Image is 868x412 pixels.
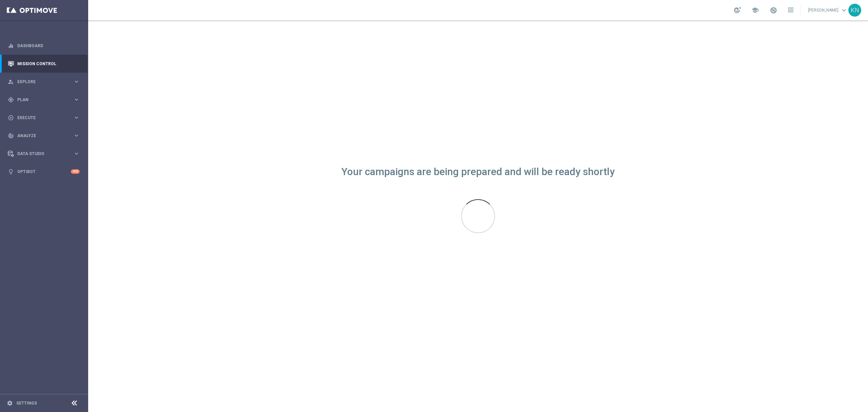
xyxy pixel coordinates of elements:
button: gps_fixed Plan keyboard_arrow_right [7,97,80,102]
span: Plan [17,98,73,102]
i: keyboard_arrow_right [73,78,80,85]
div: Your campaigns are being prepared and will be ready shortly [341,169,615,175]
button: Data Studio keyboard_arrow_right [7,151,80,156]
span: Data Studio [17,152,73,156]
button: person_search Explore keyboard_arrow_right [7,79,80,85]
i: person_search [8,79,14,85]
button: Mission Control [7,61,80,67]
span: keyboard_arrow_down [840,6,848,14]
div: KN [848,4,861,17]
div: Mission Control [8,55,80,73]
span: Execute [17,116,73,120]
button: track_changes Analyze keyboard_arrow_right [7,133,80,138]
i: equalizer [8,43,14,49]
i: keyboard_arrow_right [73,96,80,103]
a: Settings [16,401,37,405]
a: Mission Control [17,55,80,73]
a: Dashboard [17,37,80,55]
button: lightbulb Optibot +10 [7,169,80,174]
i: keyboard_arrow_right [73,132,80,139]
div: Execute [8,115,73,121]
i: settings [7,400,13,406]
button: equalizer Dashboard [7,43,80,49]
i: track_changes [8,133,14,139]
i: lightbulb [8,169,14,175]
span: Analyze [17,134,73,138]
div: Dashboard [8,37,80,55]
div: Analyze [8,133,73,139]
i: play_circle_outline [8,115,14,121]
span: school [751,6,759,14]
span: Explore [17,80,73,84]
i: keyboard_arrow_right [73,114,80,121]
div: Optibot [8,163,80,181]
div: +10 [71,169,80,174]
a: [PERSON_NAME]keyboard_arrow_down [807,5,848,15]
button: play_circle_outline Execute keyboard_arrow_right [7,115,80,120]
a: Optibot [17,163,71,181]
div: Explore [8,79,73,85]
div: Data Studio [8,151,73,157]
i: keyboard_arrow_right [73,150,80,157]
div: Plan [8,97,73,103]
i: gps_fixed [8,97,14,103]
